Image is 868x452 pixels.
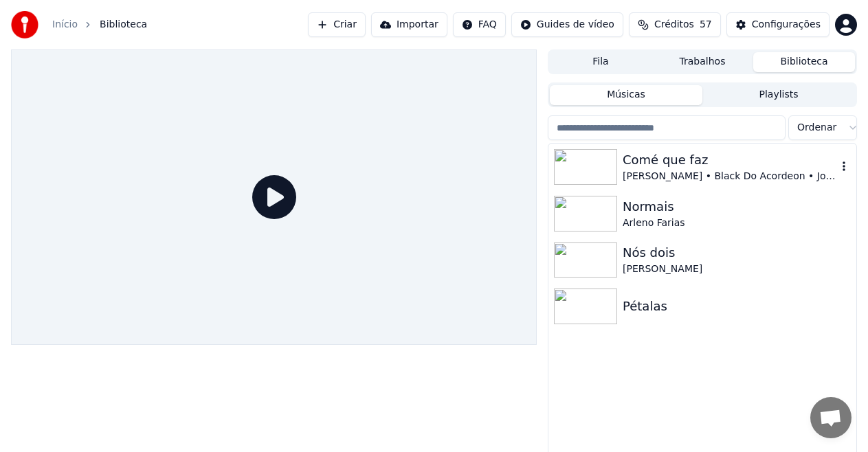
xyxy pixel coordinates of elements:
[810,397,852,438] a: Bate-papo aberto
[623,170,837,183] div: [PERSON_NAME] • Black Do Acordeon • Jota.Pê
[623,216,851,230] div: Arleno Farias
[308,12,366,37] button: Criar
[623,297,851,316] div: Pétalas
[753,52,855,72] button: Biblioteca
[629,12,721,37] button: Créditos57
[726,12,830,37] button: Configurações
[623,197,851,216] div: Normais
[371,12,447,37] button: Importar
[52,18,78,32] a: Início
[52,18,147,32] nav: breadcrumb
[100,18,147,32] span: Biblioteca
[11,11,38,38] img: youka
[654,18,694,32] span: Créditos
[550,85,702,105] button: Músicas
[623,262,851,276] div: [PERSON_NAME]
[752,18,821,32] div: Configurações
[700,18,712,32] span: 57
[511,12,623,37] button: Guides de vídeo
[623,243,851,262] div: Nós dois
[797,121,836,135] span: Ordenar
[652,52,753,72] button: Trabalhos
[550,52,652,72] button: Fila
[453,12,506,37] button: FAQ
[623,150,837,170] div: Comé que faz
[702,85,855,105] button: Playlists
